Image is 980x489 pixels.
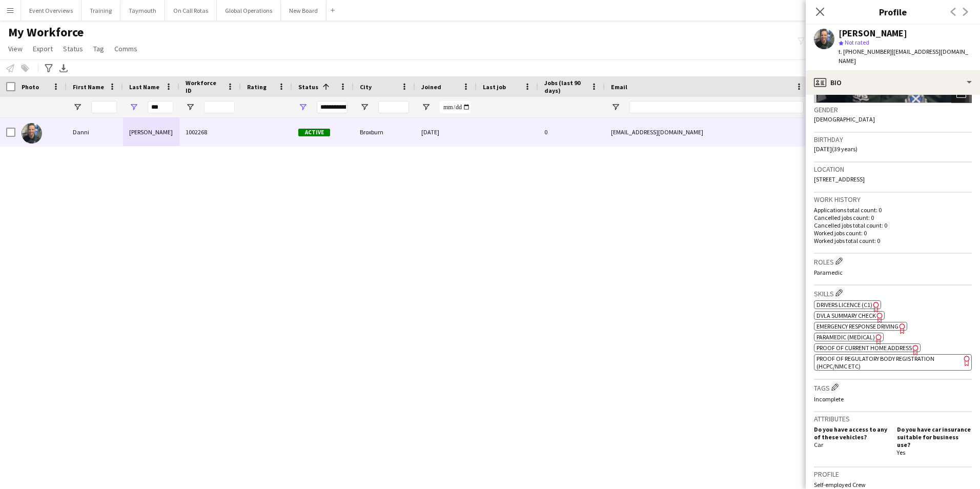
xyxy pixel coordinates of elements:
[845,38,869,46] span: Not rated
[43,62,55,74] app-action-btn: Advanced filters
[816,322,899,330] span: Emergency Response Driving
[378,101,409,113] input: City Filter Input
[29,42,57,55] a: Export
[204,101,235,113] input: Workforce ID Filter Input
[114,44,137,53] span: Comms
[816,312,876,319] span: DVLA Summary Check
[816,355,934,370] span: Proof of Regulatory Body Registration (HCPC/NMC etc)
[814,175,865,183] span: [STREET_ADDRESS]
[483,83,506,91] span: Last job
[814,195,972,204] h3: Work history
[129,83,159,91] span: Last Name
[110,42,141,55] a: Comms
[806,70,980,95] div: Bio
[839,48,968,65] span: | [EMAIL_ADDRESS][DOMAIN_NAME]
[814,145,857,153] span: [DATE] (39 years)
[814,206,972,214] p: Applications total count: 0
[839,29,907,38] div: [PERSON_NAME]
[897,449,905,456] span: Yes
[217,1,281,21] button: Global Operations
[8,25,84,40] span: My Workforce
[57,62,70,74] app-action-btn: Export XLSX
[814,165,972,174] h3: Location
[67,118,123,146] div: Danni
[354,118,415,146] div: Broxburn
[298,83,318,91] span: Status
[814,221,972,229] p: Cancelled jobs total count: 0
[247,83,267,91] span: Rating
[73,103,82,112] button: Open Filter Menu
[538,118,605,146] div: 0
[814,481,972,488] p: Self-employed Crew
[21,1,81,21] button: Event Overviews
[611,83,627,91] span: Email
[165,1,217,21] button: On Call Rotas
[440,101,471,113] input: Joined Filter Input
[186,103,195,112] button: Open Filter Menu
[814,237,972,244] p: Worked jobs total count: 0
[129,103,138,112] button: Open Filter Menu
[360,83,372,91] span: City
[298,103,308,112] button: Open Filter Menu
[93,44,104,53] span: Tag
[814,425,889,441] h5: Do you have access to any of these vehicles?
[806,5,980,18] h3: Profile
[814,105,972,114] h3: Gender
[33,44,53,53] span: Export
[148,101,173,113] input: Last Name Filter Input
[814,414,972,423] h3: Attributes
[59,42,87,55] a: Status
[186,79,222,94] span: Workforce ID
[415,118,477,146] div: [DATE]
[611,103,620,112] button: Open Filter Menu
[814,269,843,276] span: Paramedic
[81,1,120,21] button: Training
[22,83,39,91] span: Photo
[814,256,972,267] h3: Roles
[120,1,165,21] button: Taymouth
[814,470,972,479] h3: Profile
[814,288,972,298] h3: Skills
[816,301,872,309] span: Drivers Licence (C1)
[605,118,810,146] div: [EMAIL_ADDRESS][DOMAIN_NAME]
[629,101,804,113] input: Email Filter Input
[816,333,875,341] span: Paramedic (Medical)
[814,135,972,144] h3: Birthday
[73,83,104,91] span: First Name
[123,118,179,146] div: [PERSON_NAME]
[814,382,972,393] h3: Tags
[179,118,241,146] div: 1002268
[8,44,23,53] span: View
[839,48,892,55] span: t. [PHONE_NUMBER]
[814,115,875,123] span: [DEMOGRAPHIC_DATA]
[897,425,972,449] h5: Do you have car insurance suitable for business use?
[814,441,823,449] span: Car
[814,395,972,403] p: Incomplete
[421,83,441,91] span: Joined
[814,214,972,221] p: Cancelled jobs count: 0
[421,103,431,112] button: Open Filter Menu
[91,101,117,113] input: First Name Filter Input
[816,344,912,352] span: Proof of Current Home Address
[22,123,42,144] img: Danni Pagliarulo
[63,44,83,53] span: Status
[544,79,586,94] span: Jobs (last 90 days)
[89,42,108,55] a: Tag
[298,129,330,136] span: Active
[814,229,972,237] p: Worked jobs count: 0
[281,1,326,21] button: New Board
[4,42,27,55] a: View
[360,103,369,112] button: Open Filter Menu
